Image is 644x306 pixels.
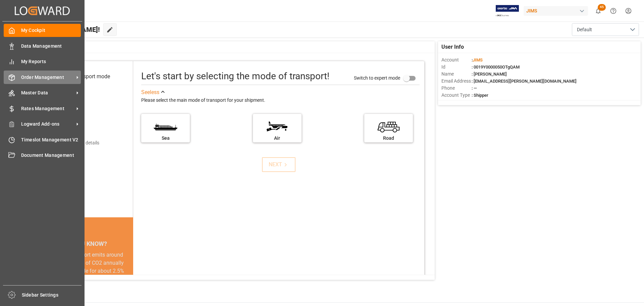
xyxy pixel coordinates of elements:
[472,86,477,91] span: : —
[36,237,133,251] div: DID YOU KNOW?
[472,64,520,70] span: : 0019Y0000050OTgQAM
[269,161,289,169] div: NEXT
[524,6,588,16] div: JIMS
[441,71,472,78] span: Name
[21,43,81,50] span: Data Management
[141,88,159,96] div: See less
[441,92,472,99] span: Account Type
[441,63,472,71] span: Id
[28,23,100,36] span: Hello [PERSON_NAME]!
[472,93,488,98] span: : Shipper
[256,135,298,142] div: Air
[4,149,81,162] a: Document Management
[473,57,483,62] span: JIMS
[21,74,74,81] span: Order Management
[496,5,519,17] img: Exertis%20JAM%20-%20Email%20Logo.jpg_1722504956.jpg
[524,4,591,17] button: JIMS
[21,121,74,128] span: Logward Add-ons
[472,57,483,62] span: :
[21,27,81,34] span: My Cockpit
[572,23,639,36] button: open menu
[21,152,81,159] span: Document Management
[441,56,472,63] span: Account
[22,292,82,299] span: Sidebar Settings
[141,96,420,104] div: Please select the main mode of transport for your shipment.
[354,75,400,80] span: Switch to expert mode
[262,157,296,172] button: NEXT
[441,85,472,92] span: Phone
[21,105,74,112] span: Rates Management
[4,24,81,37] a: My Cockpit
[577,26,592,33] span: Default
[472,72,507,77] span: : [PERSON_NAME]
[141,69,329,83] div: Let's start by selecting the mode of transport!
[472,79,577,84] span: : [EMAIL_ADDRESS][PERSON_NAME][DOMAIN_NAME]
[21,136,81,143] span: Timeslot Management V2
[591,3,606,18] button: show 45 new notifications
[606,3,621,18] button: Help Center
[4,39,81,52] a: Data Management
[598,4,606,11] span: 45
[21,89,74,96] span: Master Data
[441,43,464,51] span: User Info
[368,135,410,142] div: Road
[4,133,81,146] a: Timeslot Management V2
[21,58,81,65] span: My Reports
[4,55,81,68] a: My Reports
[145,135,186,142] div: Sea
[44,251,125,299] div: Maritime transport emits around 940 million tons of CO2 annually and is responsible for about 2.5...
[441,78,472,85] span: Email Address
